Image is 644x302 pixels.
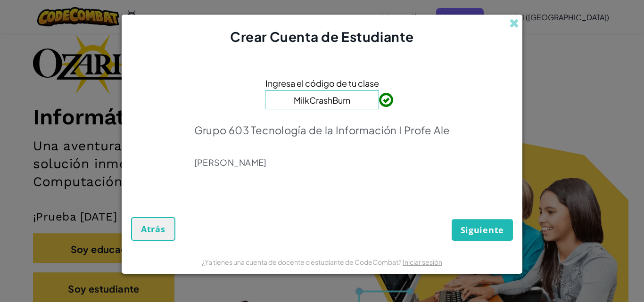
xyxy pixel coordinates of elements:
[202,258,402,266] font: ¿Ya tienes una cuenta de docente o estudiante de CodeCombat?
[194,157,267,168] font: [PERSON_NAME]
[131,217,175,241] button: Atrás
[141,223,165,235] font: Atrás
[194,123,450,137] font: Grupo 603 Tecnología de la Información I Profe Ale
[230,28,414,45] font: Crear Cuenta de Estudiante
[265,78,379,89] font: Ingresa el código de tu clase
[403,258,442,266] a: Iniciar sesión
[452,219,513,241] button: Siguiente
[461,224,504,236] font: Siguiente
